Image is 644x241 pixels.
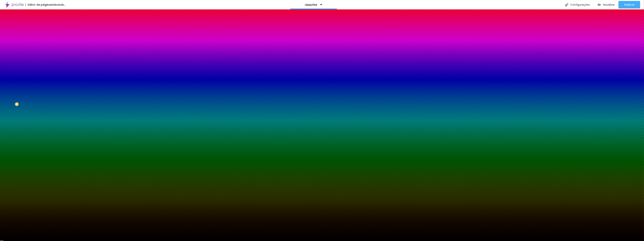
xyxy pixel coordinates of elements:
[603,3,615,7] font: Visualizar
[565,3,568,6] img: Ícone
[28,3,52,7] font: Editor de páginas
[594,1,619,8] button: Visualizar
[598,3,601,6] img: view-1.svg
[570,3,590,7] font: Configurações
[624,3,635,7] font: Publicar
[52,3,66,6] div: Salvando...
[305,3,317,7] font: Ligações
[619,1,640,8] button: Publicar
